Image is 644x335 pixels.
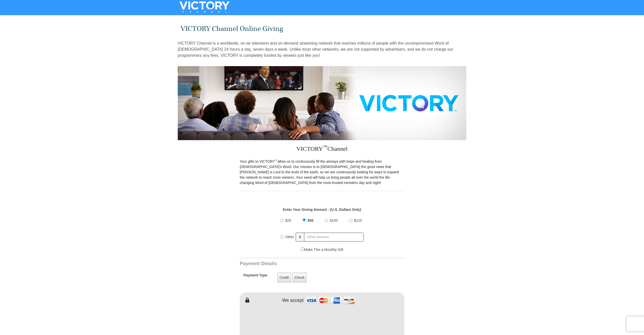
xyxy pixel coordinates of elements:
sup: ™ [323,144,328,150]
strong: Enter Your Giving Amount - (U.S. Dollars Only) [283,208,361,212]
span: $125 [354,218,362,222]
input: Other Amount [304,233,364,241]
h1: VICTORY Channel Online Giving [180,25,464,33]
h3: Payment Details [240,261,369,267]
span: $100 [330,218,338,222]
span: Other [285,235,294,239]
h5: Payment Type [244,273,267,280]
span: $ [296,233,304,241]
span: $50 [308,218,313,222]
p: VICTORY Channel is a worldwide, on-air television and on-demand streaming network that reaches mi... [178,40,466,59]
img: VICTORYTHON - VICTORY Channel [173,1,236,13]
label: Credit [277,272,291,283]
h3: VICTORY Channel [240,140,404,159]
input: Make This a Monthly Gift [301,248,304,251]
p: Your gifts to VICTORY allow us to continuously fill the airways with hope and healing from [DEMOG... [240,159,404,185]
sup: ™ [275,159,278,162]
span: $25 [285,218,291,222]
label: Check [292,272,307,283]
img: credit cards accepted [305,295,355,306]
label: Make This a Monthly Gift [301,247,343,252]
h4: We accept [282,298,304,303]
